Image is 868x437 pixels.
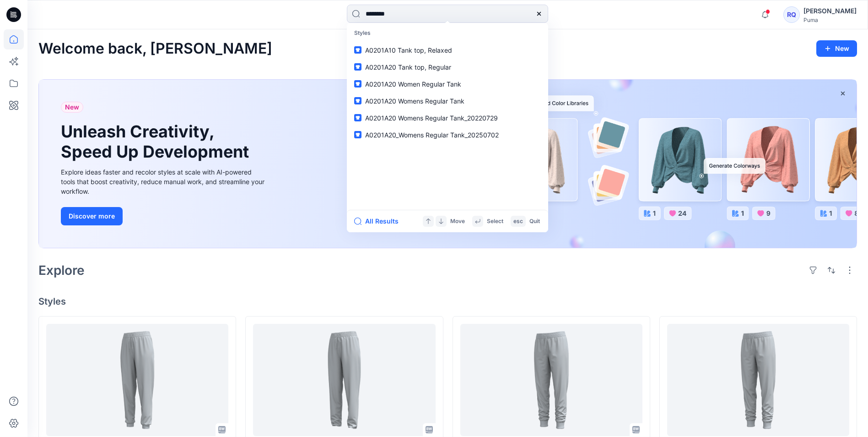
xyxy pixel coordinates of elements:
div: Puma [803,16,857,23]
a: A0201A20 Womens Regular Tank_20220729 [349,109,546,126]
h4: Styles [38,296,857,307]
h1: Unleash Creativity, Speed Up Development [61,122,253,161]
div: [PERSON_NAME] [803,5,857,16]
div: Explore ideas faster and recolor styles at scale with AI-powered tools that boost creativity, red... [61,167,267,196]
button: All Results [354,216,404,227]
span: A0201A20 Womens Regular Tank [365,97,464,105]
button: New [816,40,857,57]
p: Quit [529,217,540,226]
div: RQ [783,6,800,23]
a: A0201A20 Women Regular Tank [349,76,546,93]
a: A0250K20_Womens Regular Pes Tricot Knit Pants_Mid Rise_Closed cuff_CV01 [667,324,849,436]
a: A0201A10 Tank top, Relaxed [349,42,546,59]
p: esc [513,217,523,226]
a: A0201A20 Womens Regular Tank [349,93,546,109]
p: Styles [349,25,546,42]
h2: Welcome back, [PERSON_NAME] [38,40,272,57]
span: A0201A10 Tank top, Relaxed [365,46,452,54]
a: A0201A20 Tank top, Regular [349,59,546,76]
a: A0250K20_Womens Regular Pes Tricot Knit Pants_Mid Rise_Closed cuff_CV01 [460,324,642,436]
a: A0250K20_Womens Regular Pes Tricot Knit Pants_High Rise_Closed cuff_CV01 [46,324,228,436]
span: A0201A20 Tank top, Regular [365,63,451,71]
span: New [65,102,79,113]
span: A0201A20 Women Regular Tank [365,80,461,88]
button: Discover more [61,207,123,225]
p: Move [450,217,465,226]
a: Discover more [61,207,267,225]
h2: Explore [38,263,85,278]
span: A0201A20 Womens Regular Tank_20220729 [365,114,498,122]
a: A0250K20_Womens Regular Pes Tricot Knit Pants_High Rise_Open Hem_CV02 [253,324,435,436]
span: A0201A20_Womens Regular Tank_20250702 [365,131,499,139]
a: A0201A20_Womens Regular Tank_20250702 [349,126,546,143]
p: Select [487,217,503,226]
